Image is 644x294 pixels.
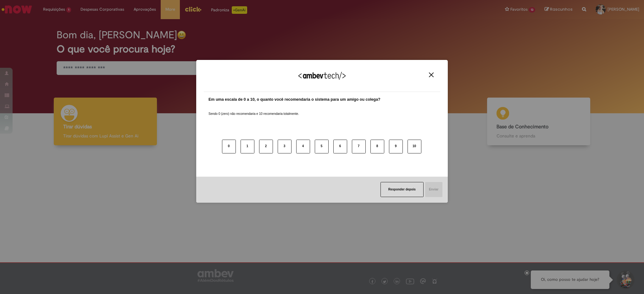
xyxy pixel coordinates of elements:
[278,140,291,153] button: 3
[370,140,384,153] button: 8
[429,72,434,77] img: Close
[241,140,254,153] button: 1
[222,140,236,153] button: 0
[427,72,436,78] button: Close
[259,140,273,153] button: 2
[333,140,347,153] button: 6
[208,97,380,103] label: Em uma escala de 0 a 10, o quanto você recomendaria o sistema para um amigo ou colega?
[315,140,329,153] button: 5
[298,72,346,80] img: Logo Ambevtech
[352,140,366,153] button: 7
[296,140,310,153] button: 4
[389,140,403,153] button: 9
[380,182,424,197] button: Responder depois
[408,140,421,153] button: 10
[208,104,299,116] label: Sendo 0 (zero) não recomendaria e 10 recomendaria totalmente.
